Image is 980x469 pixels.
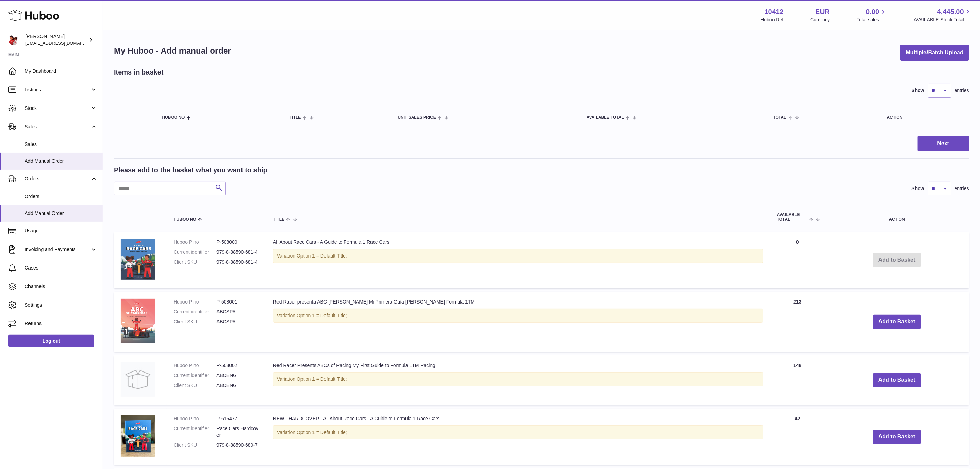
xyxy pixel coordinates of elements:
[773,115,787,120] span: Total
[912,185,924,192] label: Show
[174,382,216,389] dt: Client SKU
[216,309,259,315] dd: ABCSPA
[216,299,259,305] dd: P-508001
[297,313,347,318] span: Option 1 = Default Title;
[25,87,90,93] span: Listings
[216,259,259,265] dd: 979-8-88590-681-4
[914,16,972,23] span: AVAILABLE Stock Total
[25,320,97,327] span: Returns
[121,415,155,457] img: NEW - HARDCOVER - All About Race Cars - A Guide to Formula 1 Race Cars
[174,249,216,255] dt: Current identifier
[25,158,97,164] span: Add Manual Order
[866,7,879,16] span: 0.00
[273,372,763,386] div: Variation:
[8,335,94,347] a: Log out
[937,7,964,16] span: 4,445.00
[114,45,231,56] h1: My Huboo - Add manual order
[174,319,216,325] dt: Client SKU
[216,382,259,389] dd: ABCENG
[174,259,216,265] dt: Client SKU
[770,292,825,352] td: 213
[266,355,770,405] td: Red Racer Presents ABCs of Racing My First Guide to Formula 1TM Racing
[25,141,97,148] span: Sales
[25,124,90,130] span: Sales
[887,115,962,120] div: Action
[811,16,830,23] div: Currency
[174,239,216,245] dt: Huboo P no
[918,136,969,152] button: Next
[216,415,259,422] dd: P-616477
[873,315,921,329] button: Add to Basket
[297,376,347,382] span: Option 1 = Default Title;
[273,249,763,263] div: Variation:
[955,185,969,192] span: entries
[914,7,972,23] a: 4,445.00 AVAILABLE Stock Total
[25,33,87,46] div: [PERSON_NAME]
[777,213,807,221] span: AVAILABLE Total
[25,210,97,217] span: Add Manual Order
[825,206,969,228] th: Action
[216,249,259,255] dd: 979-8-88590-681-4
[290,115,301,120] span: Title
[174,362,216,369] dt: Huboo P no
[216,425,259,438] dd: Race Cars Hardcover
[857,16,887,23] span: Total sales
[114,68,164,77] h2: Items in basket
[266,409,770,465] td: NEW - HARDCOVER - All About Race Cars - A Guide to Formula 1 Race Cars
[25,68,97,75] span: My Dashboard
[587,115,624,120] span: AVAILABLE Total
[216,319,259,325] dd: ABCSPA
[25,193,97,200] span: Orders
[174,425,216,438] dt: Current identifier
[398,115,436,120] span: Unit Sales Price
[815,7,830,16] strong: EUR
[873,373,921,387] button: Add to Basket
[174,442,216,448] dt: Client SKU
[955,87,969,94] span: entries
[765,7,784,16] strong: 10412
[25,228,97,234] span: Usage
[114,165,268,175] h2: Please add to the basket what you want to ship
[912,87,924,94] label: Show
[266,292,770,352] td: Red Racer presenta ABC [PERSON_NAME] Mi Primera Guía [PERSON_NAME] Fórmula 1TM
[174,299,216,305] dt: Huboo P no
[216,362,259,369] dd: P-508002
[25,246,90,253] span: Invoicing and Payments
[770,232,825,288] td: 0
[297,253,347,259] span: Option 1 = Default Title;
[273,425,763,439] div: Variation:
[25,105,90,112] span: Stock
[121,299,155,343] img: Red Racer presenta ABC de Carreras Mi Primera Guía de Carreras Fórmula 1TM
[900,45,969,61] button: Multiple/Batch Upload
[857,7,887,23] a: 0.00 Total sales
[770,409,825,465] td: 42
[121,362,155,397] img: Red Racer Presents ABCs of Racing My First Guide to Formula 1TM Racing
[216,239,259,245] dd: P-508000
[273,217,284,222] span: Title
[266,232,770,288] td: All About Race Cars - A Guide to Formula 1 Race Cars
[174,415,216,422] dt: Huboo P no
[216,372,259,379] dd: ABCENG
[25,175,90,182] span: Orders
[174,217,196,222] span: Huboo no
[25,302,97,308] span: Settings
[121,239,155,280] img: All About Race Cars - A Guide to Formula 1 Race Cars
[174,309,216,315] dt: Current identifier
[770,355,825,405] td: 148
[761,16,784,23] div: Huboo Ref
[25,265,97,271] span: Cases
[8,35,19,45] img: internalAdmin-10412@internal.huboo.com
[25,283,97,290] span: Channels
[873,430,921,444] button: Add to Basket
[162,115,185,120] span: Huboo no
[273,309,763,323] div: Variation:
[174,372,216,379] dt: Current identifier
[297,430,347,435] span: Option 1 = Default Title;
[25,40,101,46] span: [EMAIL_ADDRESS][DOMAIN_NAME]
[216,442,259,448] dd: 979-8-88590-680-7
